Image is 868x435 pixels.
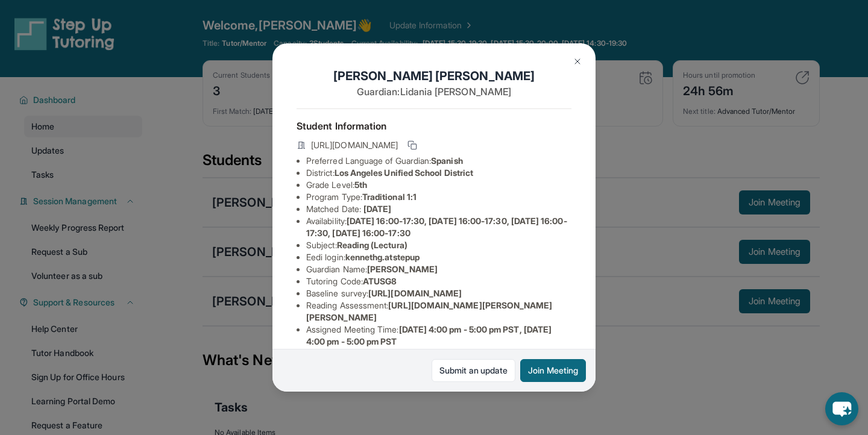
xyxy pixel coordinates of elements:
li: Tutoring Code : [306,275,571,287]
button: chat-button [825,392,858,425]
span: [URL][DOMAIN_NAME] [368,288,462,298]
span: Reading (Lectura) [337,240,407,250]
li: Student end-of-year survey : [306,348,571,360]
h1: [PERSON_NAME] [PERSON_NAME] [297,67,571,84]
a: Submit an update [432,359,515,382]
h4: Student Information [297,119,571,133]
li: District: [306,167,571,179]
span: kennethg.atstepup [345,252,420,262]
li: Grade Level: [306,179,571,191]
span: 5th [354,180,367,190]
li: Baseline survey : [306,287,571,299]
li: Preferred Language of Guardian: [306,155,571,167]
li: Program Type: [306,191,571,203]
li: Availability: [306,215,571,239]
span: [URL][DOMAIN_NAME] [311,139,398,151]
li: Assigned Meeting Time : [306,324,571,348]
button: Copy link [405,138,420,152]
span: [PERSON_NAME] [367,264,438,274]
li: Subject : [306,239,571,251]
span: [DATE] 16:00-17:30, [DATE] 16:00-17:30, [DATE] 16:00-17:30, [DATE] 16:00-17:30 [306,216,567,238]
p: Guardian: Lidania [PERSON_NAME] [297,84,571,99]
button: Join Meeting [520,359,586,382]
img: Close Icon [573,57,582,66]
span: Los Angeles Unified School District [335,167,473,178]
span: [DATE] 4:00 pm - 5:00 pm PST, [DATE] 4:00 pm - 5:00 pm PST [306,324,552,346]
span: Spanish [431,155,463,166]
span: [URL][DOMAIN_NAME][PERSON_NAME][PERSON_NAME] [306,300,553,322]
span: [DATE] [363,204,391,214]
li: Eedi login : [306,251,571,263]
span: Traditional 1:1 [362,192,417,202]
li: Reading Assessment : [306,299,571,324]
li: Matched Date: [306,203,571,215]
li: Guardian Name : [306,263,571,275]
span: ATUSG8 [363,276,397,286]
